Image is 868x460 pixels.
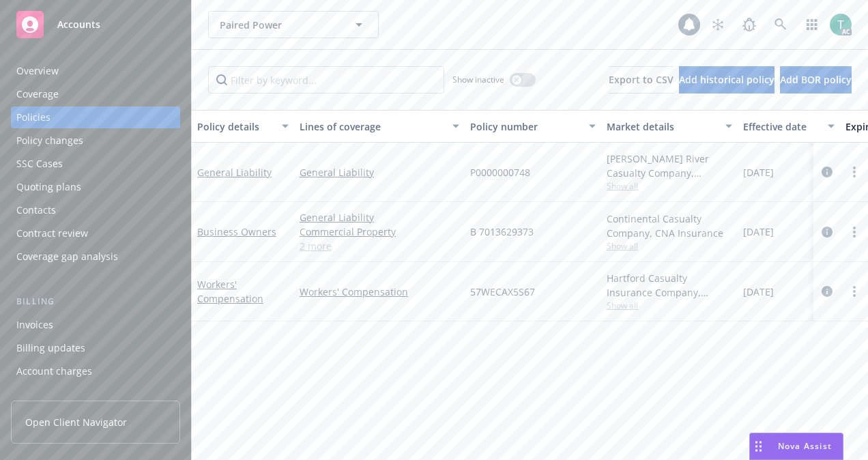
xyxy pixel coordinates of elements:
a: more [846,164,863,180]
div: Contract review [16,222,88,244]
a: Policy changes [11,130,180,152]
button: Add historical policy [679,66,775,94]
div: Billing [11,295,180,308]
div: Policy number [470,119,581,134]
input: Filter by keyword... [208,66,444,94]
button: Effective date [738,110,840,143]
span: B 7013629373 [470,225,534,239]
button: Add BOR policy [780,66,852,94]
a: Quoting plans [11,176,180,198]
span: [DATE] [743,285,774,299]
span: Open Client Navigator [25,415,127,429]
a: circleInformation [819,224,835,240]
img: photo [830,14,852,35]
span: Accounts [57,19,100,30]
button: Export to CSV [609,66,674,94]
span: Show inactive [452,74,504,85]
a: General Liability [300,165,459,179]
button: Nova Assist [749,433,843,460]
div: Effective date [743,119,820,134]
a: more [846,283,863,300]
a: more [846,224,863,240]
span: P0000000748 [470,165,530,179]
div: Coverage [16,83,59,105]
a: Report a Bug [736,11,763,38]
a: Coverage [11,83,180,105]
span: Show all [607,180,732,192]
div: [PERSON_NAME] River Casualty Company, [PERSON_NAME] River Group, RT Specialty Insurance Services,... [607,152,732,180]
div: Policy details [197,119,274,134]
a: Invoices [11,314,180,336]
a: General Liability [197,166,272,179]
a: Billing updates [11,337,180,359]
span: 57WECAX5S67 [470,285,535,299]
a: General Liability [300,210,459,225]
a: Coverage gap analysis [11,246,180,268]
span: [DATE] [743,225,774,239]
div: Policy changes [16,130,83,152]
div: Quoting plans [16,176,81,198]
span: Show all [607,240,732,252]
a: Account charges [11,360,180,382]
a: SSC Cases [11,153,180,175]
button: Paired Power [208,11,379,38]
div: Invoices [16,314,53,336]
a: Policies [11,106,180,128]
a: Search [767,11,794,38]
a: Business Owners [197,225,276,238]
a: Switch app [798,11,826,38]
span: Add historical policy [679,73,775,86]
span: Nova Assist [778,440,832,452]
button: Market details [601,110,738,143]
div: Lines of coverage [300,119,444,134]
span: Show all [607,300,732,311]
a: circleInformation [819,283,835,300]
span: Add BOR policy [780,73,852,86]
div: Continental Casualty Company, CNA Insurance [607,212,732,240]
a: Stop snowing [704,11,732,38]
a: Contacts [11,199,180,221]
div: Hartford Casualty Insurance Company, Hartford Insurance Group [607,271,732,300]
a: Accounts [11,5,180,44]
button: Policy number [465,110,601,143]
div: Contacts [16,199,56,221]
div: Account charges [16,360,92,382]
div: Installment plans [16,384,96,405]
div: Policies [16,106,50,128]
a: Commercial Property [300,225,459,239]
div: Coverage gap analysis [16,246,118,268]
div: Billing updates [16,337,85,359]
a: Contract review [11,222,180,244]
div: Drag to move [750,433,767,459]
a: Workers' Compensation [300,285,459,299]
span: Paired Power [220,18,338,32]
button: Lines of coverage [294,110,465,143]
span: [DATE] [743,165,774,179]
button: Policy details [192,110,294,143]
div: SSC Cases [16,153,63,175]
a: Overview [11,60,180,82]
a: Installment plans [11,384,180,405]
a: Workers' Compensation [197,278,263,305]
span: Export to CSV [609,73,674,86]
a: circleInformation [819,164,835,180]
a: 2 more [300,239,459,253]
div: Market details [607,119,717,134]
div: Overview [16,60,59,82]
